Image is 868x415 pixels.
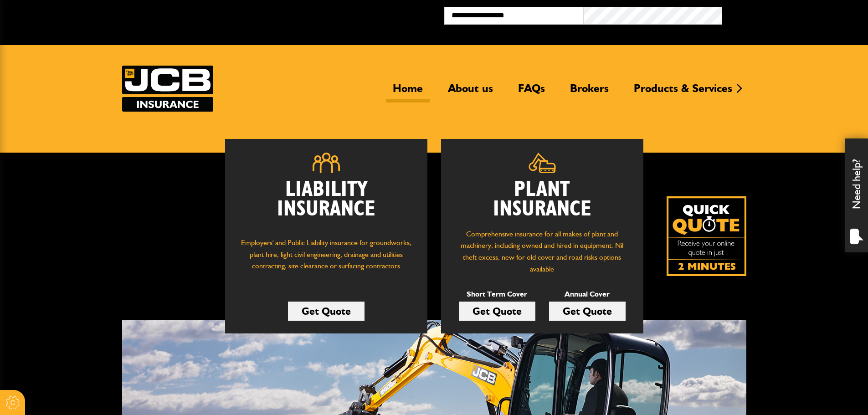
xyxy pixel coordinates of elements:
[549,288,626,300] p: Annual Cover
[288,302,365,321] a: Get Quote
[667,196,746,276] a: Get your insurance quote isn just 2-minutes
[722,7,861,21] button: Broker Login
[122,66,213,112] img: JCB Insurance Services logo
[845,138,868,252] div: Need help?
[667,196,746,276] img: Quick Quote
[239,180,414,228] h2: Liability Insurance
[627,82,739,102] a: Products & Services
[549,302,626,321] a: Get Quote
[455,228,630,275] p: Comprehensive insurance for all makes of plant and machinery, including owned and hired in equipm...
[511,82,552,102] a: FAQs
[459,302,535,321] a: Get Quote
[455,180,630,219] h2: Plant Insurance
[239,237,414,281] p: Employers' and Public Liability insurance for groundworks, plant hire, light civil engineering, d...
[386,82,430,102] a: Home
[563,82,616,102] a: Brokers
[122,66,213,112] a: JCB Insurance Services
[441,82,500,102] a: About us
[459,288,535,300] p: Short Term Cover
